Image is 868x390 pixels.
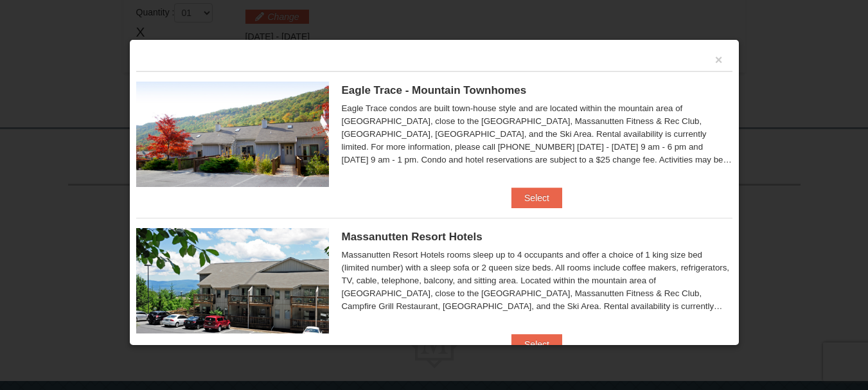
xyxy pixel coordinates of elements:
button: × [715,53,723,66]
div: Eagle Trace condos are built town-house style and are located within the mountain area of [GEOGRA... [342,102,732,166]
img: 19218983-1-9b289e55.jpg [136,82,329,187]
div: Massanutten Resort Hotels rooms sleep up to 4 occupants and offer a choice of 1 king size bed (li... [342,249,732,313]
img: 19219026-1-e3b4ac8e.jpg [136,228,329,333]
span: Eagle Trace - Mountain Townhomes [342,84,527,96]
button: Select [511,188,562,208]
span: Massanutten Resort Hotels [342,231,483,243]
button: Select [511,334,562,355]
